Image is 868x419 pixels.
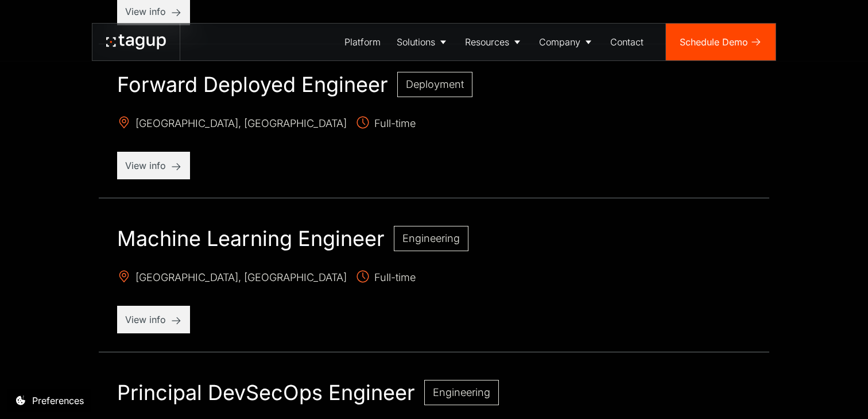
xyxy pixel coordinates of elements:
p: View info [125,313,182,326]
h2: Machine Learning Engineer [117,226,385,251]
p: View info [125,159,182,172]
a: Platform [336,24,389,60]
a: Schedule Demo [666,24,776,60]
a: Resources [457,24,531,60]
span: Engineering [402,232,460,244]
span: [GEOGRAPHIC_DATA], [GEOGRAPHIC_DATA] [117,116,347,133]
div: Platform [344,35,381,49]
a: Contact [602,24,652,60]
a: Solutions [389,24,457,60]
span: [GEOGRAPHIC_DATA], [GEOGRAPHIC_DATA] [117,270,347,287]
h2: Forward Deployed Engineer [117,72,388,97]
div: Preferences [32,394,84,408]
div: Schedule Demo [680,35,748,49]
span: Full-time [356,270,416,287]
span: Full-time [356,116,416,133]
div: Contact [610,35,644,49]
div: Resources [465,35,509,49]
span: Engineering [433,386,490,398]
div: Company [539,35,580,49]
a: Company [531,24,602,60]
h2: Principal DevSecOps Engineer [117,380,415,405]
span: Deployment [406,78,464,90]
div: Solutions [397,35,435,49]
